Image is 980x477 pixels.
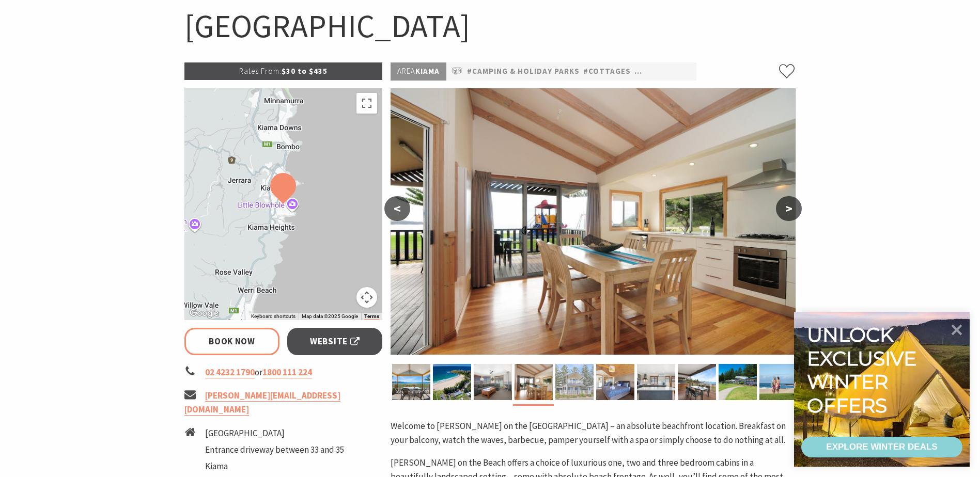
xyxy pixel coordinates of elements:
[251,313,295,320] button: Keyboard shortcuts
[384,196,410,221] button: <
[678,364,716,400] img: Enjoy the beachfront view in Cabin 12
[239,66,282,76] span: Rates From:
[555,364,594,400] img: Kendalls on the Beach Holiday Park
[637,364,675,400] img: Full size kitchen in Cabin 12
[826,437,937,457] div: EXPLORE WINTER DEALS
[467,65,580,78] a: #Camping & Holiday Parks
[302,313,358,319] span: Map data ©2025 Google
[515,364,553,400] img: Kendalls on the Beach Holiday Park
[310,335,360,348] span: Website
[287,328,383,355] a: Website
[392,364,430,400] img: Kendalls on the Beach Holiday Park
[205,426,344,440] li: [GEOGRAPHIC_DATA]
[397,66,415,76] span: Area
[391,88,796,355] img: Kendalls on the Beach Holiday Park
[184,365,383,379] li: or
[391,62,446,81] p: Kiama
[433,364,471,400] img: Aerial view of Kendalls on the Beach Holiday Park
[187,307,221,320] a: Open this area in Google Maps (opens a new window)
[356,93,377,114] button: Toggle fullscreen view
[634,65,694,78] a: #Pet Friendly
[184,62,383,80] p: $30 to $435
[205,459,344,473] li: Kiama
[583,65,631,78] a: #Cottages
[184,328,280,355] a: Book Now
[391,419,796,447] p: Welcome to [PERSON_NAME] on the [GEOGRAPHIC_DATA] – an absolute beachfront location. Breakfast on...
[187,307,221,320] img: Google
[759,364,798,400] img: Kendalls Beach
[184,390,340,416] a: [PERSON_NAME][EMAIL_ADDRESS][DOMAIN_NAME]
[364,313,379,320] a: Terms
[801,437,962,457] a: EXPLORE WINTER DEALS
[474,364,512,400] img: Lounge room in Cabin 12
[719,364,757,400] img: Beachfront cabins at Kendalls on the Beach Holiday Park
[205,443,344,457] li: Entrance driveway between 33 and 35
[807,323,921,417] div: Unlock exclusive winter offers
[776,196,802,221] button: >
[356,287,377,308] button: Map camera controls
[262,367,312,378] a: 1800 111 224
[205,367,255,378] a: 02 4232 1790
[184,5,796,47] h1: [GEOGRAPHIC_DATA]
[596,364,634,400] img: Kendalls on the Beach Holiday Park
